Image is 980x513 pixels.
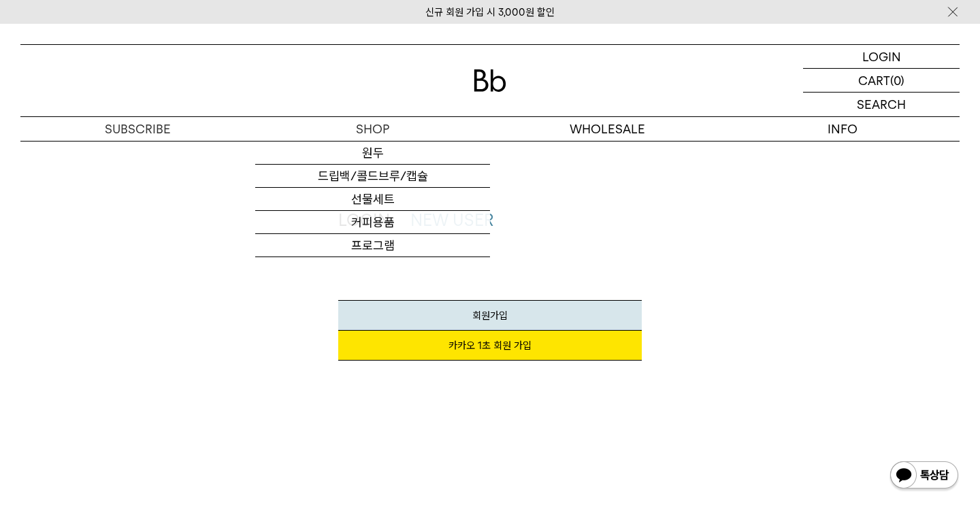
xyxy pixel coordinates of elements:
a: CART (0) [803,69,960,93]
p: SEARCH [857,93,906,116]
img: 카카오톡 채널 1:1 채팅 버튼 [889,460,960,493]
a: 커피용품 [255,211,490,234]
a: 회원가입 [338,300,642,331]
p: WHOLESALE [490,117,725,141]
p: INFO [725,117,960,141]
a: 카카오 1초 회원 가입 [338,331,642,361]
a: 신규 회원 가입 시 3,000원 할인 [425,6,555,18]
img: 로고 [474,69,506,92]
p: CART [858,69,890,92]
a: SHOP [255,117,490,141]
a: 드립백/콜드브루/캡슐 [255,165,490,188]
a: SUBSCRIBE [20,117,255,141]
a: 선물세트 [255,188,490,211]
a: LOGIN [803,45,960,69]
a: 프로그램 [255,234,490,257]
p: (0) [890,69,904,92]
a: 원두 [255,142,490,165]
p: LOGIN [862,45,901,68]
span: 회원가입 [472,310,508,322]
